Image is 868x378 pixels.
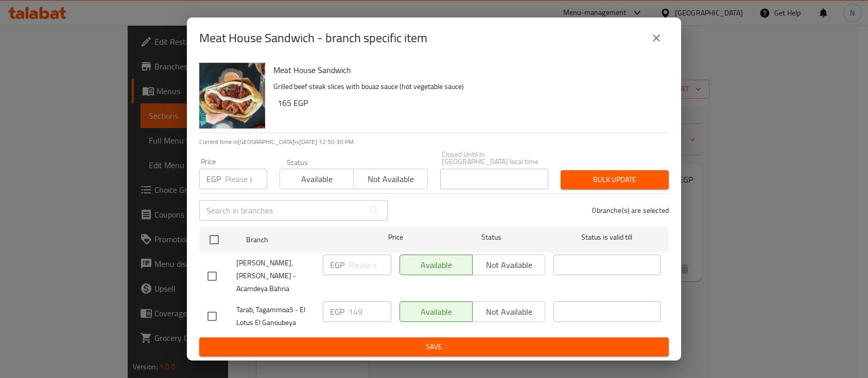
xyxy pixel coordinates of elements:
[330,305,344,318] p: EGP
[644,26,669,50] button: close
[199,63,265,129] img: Meat House Sandwich
[553,231,661,244] span: Status is valid till
[207,340,661,353] span: Save
[561,170,669,189] button: Bulk update
[199,30,427,46] h2: Meat House Sandwich - branch specific item
[225,169,267,189] input: Please enter price
[199,337,669,356] button: Save
[569,173,661,186] span: Bulk update
[280,169,354,189] button: Available
[349,255,391,275] input: Please enter price
[361,231,430,244] span: Price
[246,233,353,246] span: Branch
[284,172,350,187] span: Available
[273,80,661,93] p: Grilled beef steak slices with bouaz sauce (hot vegetable sauce)
[592,205,669,215] p: 0 branche(s) are selected
[349,301,391,322] input: Please enter price
[199,200,364,221] input: Search in branches
[358,172,423,187] span: Not available
[199,137,669,147] p: Current time in [GEOGRAPHIC_DATA] is [DATE] 12:50:30 PM
[206,173,221,185] p: EGP
[330,259,344,271] p: EGP
[353,169,427,189] button: Not available
[438,231,545,244] span: Status
[236,303,315,329] span: Tarab, Tagammoa5 - El Lotus El Ganoubeya
[277,96,661,110] h6: 165 EGP
[273,63,661,77] h6: Meat House Sandwich
[236,257,315,295] span: [PERSON_NAME], [PERSON_NAME] - Acamdeya Bahria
